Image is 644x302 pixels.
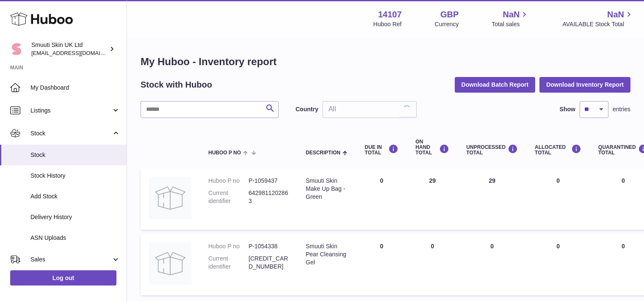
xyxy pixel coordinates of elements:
[30,129,111,137] span: Stock
[208,177,249,185] dt: Huboo P no
[535,144,581,156] div: ALLOCATED Total
[296,105,318,113] label: Country
[407,234,458,295] td: 0
[458,168,526,230] td: 29
[492,9,529,28] a: NaN Total sales
[141,79,212,91] h2: Stock with Huboo
[10,43,23,55] img: Paivi.korvela@gmail.com
[249,189,289,205] dd: 6429811202863
[407,168,458,230] td: 29
[208,242,249,250] dt: Huboo P no
[10,270,116,286] a: Log out
[30,255,111,264] span: Sales
[306,177,348,201] div: Smuuti Skin Make Up Bag - Green
[622,243,625,250] span: 0
[373,20,402,28] div: Huboo Ref
[492,20,529,28] span: Total sales
[560,105,575,113] label: Show
[30,213,120,221] span: Delivery History
[30,84,120,92] span: My Dashboard
[30,172,120,180] span: Stock History
[149,242,191,285] img: product image
[539,77,630,92] button: Download Inventory Report
[526,234,590,295] td: 0
[458,234,526,295] td: 0
[613,105,630,113] span: entries
[503,9,520,20] span: NaN
[141,55,630,69] h1: My Huboo - Inventory report
[249,242,289,250] dd: P-1054338
[31,41,108,57] div: Smuuti Skin UK Ltd
[526,168,590,230] td: 0
[30,107,111,115] span: Listings
[455,77,536,92] button: Download Batch Report
[208,150,241,156] span: Huboo P no
[30,234,120,242] span: ASN Uploads
[30,151,120,159] span: Stock
[208,189,249,205] dt: Current identifier
[208,255,249,271] dt: Current identifier
[249,177,289,185] dd: P-1059437
[306,242,348,266] div: Smuuti Skin Pear Cleansing Gel
[365,144,398,156] div: DUE IN TOTAL
[607,9,624,20] span: NaN
[622,177,625,184] span: 0
[562,9,634,28] a: NaN AVAILABLE Stock Total
[30,192,120,200] span: Add Stock
[415,139,449,156] div: ON HAND Total
[306,150,340,156] span: Description
[31,49,124,56] span: [EMAIL_ADDRESS][DOMAIN_NAME]
[440,9,459,20] strong: GBP
[356,234,407,295] td: 0
[562,20,634,28] span: AVAILABLE Stock Total
[249,255,289,271] dd: [CREDIT_CARD_NUMBER]
[378,9,402,20] strong: 14107
[149,177,191,219] img: product image
[356,168,407,230] td: 0
[435,20,459,28] div: Currency
[466,144,518,156] div: UNPROCESSED Total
